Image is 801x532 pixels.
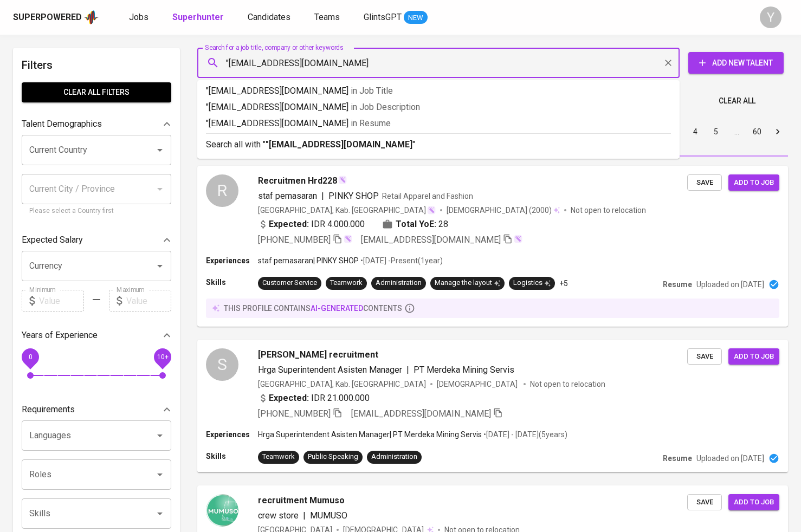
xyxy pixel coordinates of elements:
p: • [DATE] - [DATE] ( 5 years ) [482,429,567,440]
span: GlintsGPT [364,12,402,22]
b: Total YoE: [396,218,436,231]
span: Add to job [734,351,774,363]
div: IDR 21.000.000 [258,392,370,405]
p: Resume [663,453,692,464]
p: Experiences [206,255,258,266]
button: Add to job [728,174,779,191]
span: [PHONE_NUMBER] [258,408,331,419]
button: Go to page 5 [707,123,725,140]
button: Go to page 60 [748,123,766,140]
span: [PERSON_NAME] recruitment [258,348,378,361]
img: magic_wand.svg [344,235,352,243]
button: Clear All [714,91,760,111]
button: Save [687,494,722,511]
span: Retail Apparel and Fashion [382,192,473,200]
p: Skills [206,451,258,462]
a: Superpoweredapp logo [13,9,99,25]
button: Open [152,428,167,443]
p: this profile contains contents [224,303,402,314]
input: Value [126,290,171,312]
span: Teams [314,12,340,22]
p: Skills [206,277,258,288]
button: Clear [661,55,676,70]
div: Teamwork [330,278,363,288]
div: Manage the layout [435,278,500,288]
p: • [DATE] - Present ( 1 year ) [359,255,443,266]
button: Add to job [728,348,779,365]
p: Not open to relocation [571,205,646,216]
h6: Filters [22,56,171,74]
b: Expected: [269,218,309,231]
span: Hrga Superintendent Asisten Manager [258,365,402,375]
div: Customer Service [262,278,317,288]
span: Clear All filters [30,86,163,99]
p: Talent Demographics [22,118,102,131]
a: Candidates [248,11,293,24]
button: Open [152,506,167,521]
button: Save [687,174,722,191]
span: in Job Description [351,102,420,112]
p: Expected Salary [22,233,83,246]
span: Candidates [248,12,290,22]
img: magic_wand.svg [514,235,522,243]
div: (2000) [447,205,560,216]
div: [GEOGRAPHIC_DATA], Kab. [GEOGRAPHIC_DATA] [258,205,436,216]
img: magic_wand.svg [427,206,436,215]
a: Teams [314,11,342,24]
div: Administration [371,452,417,462]
span: Recruitmen Hrd228 [258,174,337,187]
div: Y [760,7,781,28]
div: Expected Salary [22,229,171,251]
img: magic_wand.svg [338,176,347,184]
b: "[EMAIL_ADDRESS][DOMAIN_NAME] [266,139,412,150]
span: recruitment Mumuso [258,494,345,507]
span: [EMAIL_ADDRESS][DOMAIN_NAME] [361,235,501,245]
span: Add to job [734,496,774,509]
div: … [728,126,745,137]
span: AI-generated [311,304,363,313]
div: S [206,348,238,381]
img: fe15ef613e14b1f682e96ecf4b2c6f9b.png [206,494,238,527]
p: "[EMAIL_ADDRESS][DOMAIN_NAME] [206,101,671,114]
span: PT Merdeka Mining Servis [414,365,514,375]
button: Clear All filters [22,82,171,102]
a: Superhunter [172,11,226,24]
p: Experiences [206,429,258,440]
span: [PHONE_NUMBER] [258,235,331,245]
span: Add New Talent [697,56,775,70]
span: PINKY SHOP [328,191,379,201]
span: staf pemasaran [258,191,317,201]
span: in Job Title [351,86,393,96]
button: Add New Talent [688,52,784,74]
div: Logistics [513,278,551,288]
span: | [406,364,409,377]
span: [EMAIL_ADDRESS][DOMAIN_NAME] [351,408,491,419]
p: Resume [663,279,692,290]
div: Talent Demographics [22,113,171,135]
span: Save [693,496,716,509]
p: Uploaded on [DATE] [696,279,764,290]
span: | [303,509,306,522]
span: Clear All [719,94,755,108]
span: Add to job [734,177,774,189]
span: NEW [404,12,428,23]
b: Expected: [269,392,309,405]
div: Administration [376,278,422,288]
div: [GEOGRAPHIC_DATA], Kab. [GEOGRAPHIC_DATA] [258,379,426,390]
p: "[EMAIL_ADDRESS][DOMAIN_NAME] [206,117,671,130]
span: 10+ [157,353,168,361]
span: 0 [28,353,32,361]
b: Superhunter [172,12,224,22]
span: | [321,190,324,203]
button: Open [152,467,167,482]
button: Save [687,348,722,365]
span: in Resume [351,118,391,128]
span: 28 [438,218,448,231]
span: Jobs [129,12,148,22]
span: [DEMOGRAPHIC_DATA] [437,379,519,390]
button: Add to job [728,494,779,511]
p: Hrga Superintendent Asisten Manager | PT Merdeka Mining Servis [258,429,482,440]
div: Years of Experience [22,325,171,346]
span: Save [693,351,716,363]
input: Value [39,290,84,312]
